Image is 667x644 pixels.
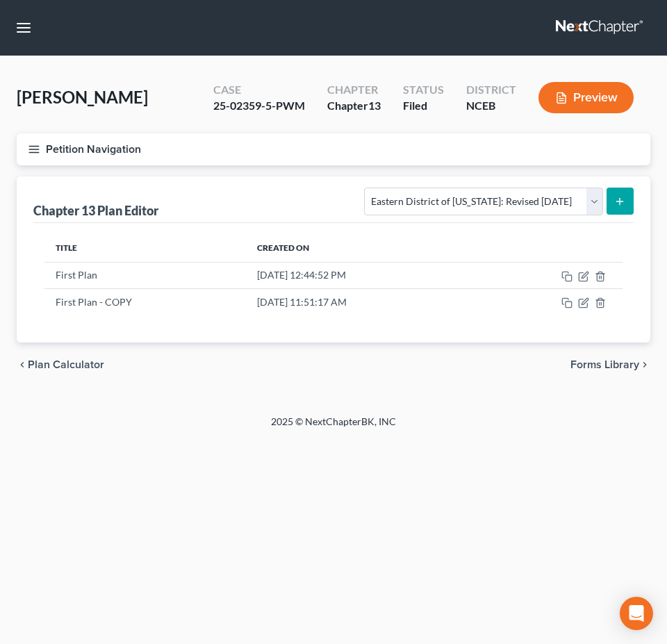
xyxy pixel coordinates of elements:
th: Created On [246,234,475,262]
div: Chapter [327,82,381,98]
div: NCEB [466,98,516,114]
div: Chapter 13 Plan Editor [33,202,158,219]
i: chevron_right [639,359,650,370]
span: 13 [368,99,381,112]
span: Plan Calculator [28,359,104,370]
td: [DATE] 12:44:52 PM [246,262,475,288]
div: Filed [403,98,444,114]
div: 25-02359-5-PWM [213,98,305,114]
div: Open Intercom Messenger [620,597,653,630]
button: Forms Library chevron_right [570,359,650,370]
span: [PERSON_NAME] [17,87,148,107]
button: chevron_left Plan Calculator [17,359,104,370]
div: 2025 © NextChapterBK, INC [83,415,584,440]
td: [DATE] 11:51:17 AM [246,288,475,315]
td: First Plan - COPY [44,288,246,315]
button: Preview [538,82,634,113]
td: First Plan [44,262,246,288]
div: Chapter [327,98,381,114]
button: Petition Navigation [17,133,650,165]
span: Forms Library [570,359,639,370]
th: Title [44,234,246,262]
div: Status [403,82,444,98]
div: District [466,82,516,98]
i: chevron_left [17,359,28,370]
div: Case [213,82,305,98]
